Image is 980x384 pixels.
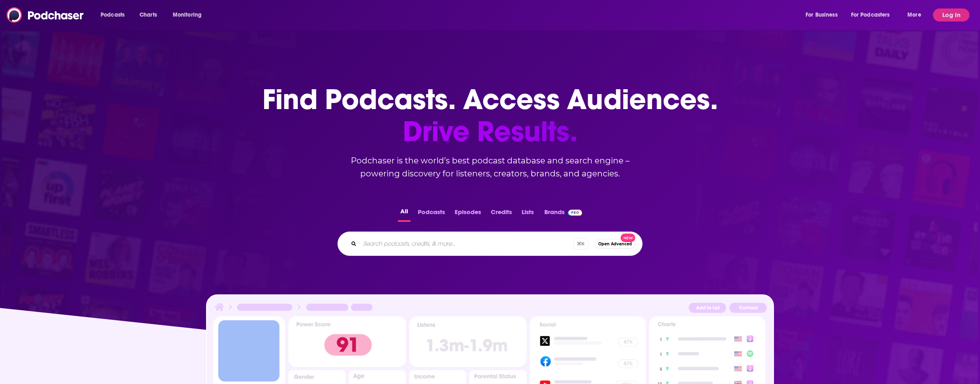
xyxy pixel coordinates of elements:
button: Podcasts [415,206,447,222]
span: Charts [140,9,157,21]
span: New [621,234,635,242]
button: Lists [519,206,536,222]
h1: Find Podcasts. Access Audiences. [262,84,718,148]
button: Log In [933,9,969,21]
span: Podcasts [101,9,125,21]
span: Monitoring [173,9,202,21]
img: Podcast Insights Header [213,302,767,316]
span: Open Advanced [598,242,632,246]
span: For Podcasters [851,9,890,21]
img: Podcast Insights Listens [409,316,527,367]
button: open menu [167,9,212,21]
span: ⌘ K [573,238,588,250]
img: Podchaser Pro [568,209,582,216]
input: Search podcasts, credits, & more... [360,237,573,250]
span: More [907,9,921,21]
a: Charts [134,9,162,21]
img: Podcast Insights Power score [288,316,406,367]
button: open menu [800,9,848,21]
button: Open AdvancedNew [595,239,636,249]
h2: Podchaser is the world’s best podcast database and search engine – powering discovery for listene... [328,154,652,180]
div: Search podcasts, credits, & more... [337,232,643,256]
button: Episodes [452,206,484,222]
button: Credits [488,206,514,222]
img: Podchaser - Follow, Share and Rate Podcasts [6,7,84,23]
button: All [398,206,410,222]
a: BrandsPodchaser Pro [544,206,582,222]
span: Drive Results. [262,116,718,148]
button: open menu [95,9,135,21]
button: open menu [846,9,902,21]
span: For Business [806,9,838,21]
button: open menu [902,9,931,21]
